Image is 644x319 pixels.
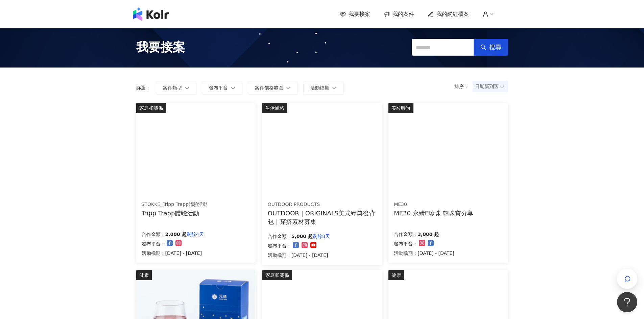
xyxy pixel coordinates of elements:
[268,242,291,250] p: 發布平台：
[349,10,370,18] span: 我要接案
[262,103,287,113] div: 生活風格
[474,39,508,56] button: 搜尋
[384,10,414,18] a: 我的案件
[248,81,298,95] button: 案件價格範圍
[142,240,165,248] p: 發布平台：
[454,84,473,89] p: 排序：
[340,10,370,18] a: 我要接案
[388,270,404,280] div: 健康
[262,103,381,192] img: 【OUTDOOR】ORIGINALS美式經典後背包M
[394,209,473,217] div: ME30 永續E珍珠 輕珠寶分享
[156,81,196,95] button: 案件類型
[142,230,165,238] p: 合作金額：
[428,10,469,18] a: 我的網紅檔案
[388,103,507,192] img: ME30 永續E珍珠 系列輕珠寶
[394,249,454,257] p: 活動檔期：[DATE] - [DATE]
[392,10,414,18] span: 我的案件
[617,292,637,312] iframe: Help Scout Beacon - Open
[262,270,292,280] div: 家庭和關係
[268,251,330,259] p: 活動檔期：[DATE] - [DATE]
[202,81,242,95] button: 發布平台
[475,81,506,91] span: 日期新到舊
[136,39,185,56] span: 我要接案
[480,44,486,50] span: search
[136,270,152,280] div: 健康
[142,209,208,217] div: Tripp Trapp體驗活動
[136,103,255,192] img: 坐上tripp trapp、體驗專注繪畫創作
[142,249,204,257] p: 活動檔期：[DATE] - [DATE]
[303,81,344,95] button: 活動檔期
[163,85,182,90] span: 案件類型
[268,209,376,226] div: OUTDOOR｜ORIGINALS美式經典後背包｜穿搭素材募集
[136,85,150,90] p: 篩選：
[394,230,418,238] p: 合作金額：
[136,103,166,113] div: 家庭和關係
[394,201,473,208] div: ME30
[310,85,329,90] span: 活動檔期
[418,230,439,238] p: 3,000 起
[388,103,413,113] div: 美妝時尚
[268,201,376,208] div: OUTDOOR PRODUCTS
[209,85,228,90] span: 發布平台
[313,232,330,240] p: 剩餘8天
[255,85,283,90] span: 案件價格範圍
[142,201,208,208] div: STOKKE_Tripp Trapp體驗活動
[268,232,291,240] p: 合作金額：
[394,240,418,248] p: 發布平台：
[436,10,469,18] span: 我的網紅檔案
[133,7,169,21] img: logo
[291,232,313,240] p: 5,000 起
[187,230,204,238] p: 剩餘4天
[165,230,187,238] p: 2,000 起
[489,44,501,51] span: 搜尋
